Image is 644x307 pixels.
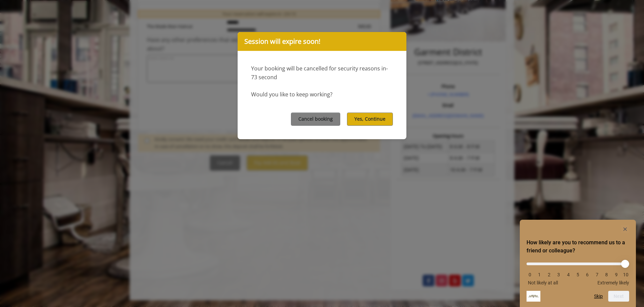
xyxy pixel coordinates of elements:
button: Yes, Continue [347,113,393,126]
li: 3 [555,272,562,277]
li: 10 [622,272,629,277]
li: 4 [565,272,572,277]
div: How likely are you to recommend us to a friend or colleague? Select an option from 0 to 10, with ... [527,257,629,285]
span: Extremely likely [597,280,629,285]
li: 5 [574,272,581,277]
div: How likely are you to recommend us to a friend or colleague? Select an option from 0 to 10, with ... [527,225,629,302]
li: 2 [546,272,553,277]
h2: How likely are you to recommend us to a friend or colleague? Select an option from 0 to 10, with ... [527,239,629,255]
div: Your booking will be cancelled for security reasons in Would you like to keep working? [238,51,406,99]
li: 1 [536,272,543,277]
li: 0 [527,272,533,277]
li: 9 [613,272,620,277]
span: -73 second [251,65,388,81]
li: 8 [603,272,610,277]
div: Session will expire soon! [238,32,406,51]
span: Not likely at all [528,280,558,285]
li: 7 [594,272,600,277]
button: Skip [594,294,603,299]
button: Cancel booking [291,113,340,126]
li: 6 [584,272,591,277]
button: Next question [608,291,629,302]
button: Hide survey [621,225,629,233]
